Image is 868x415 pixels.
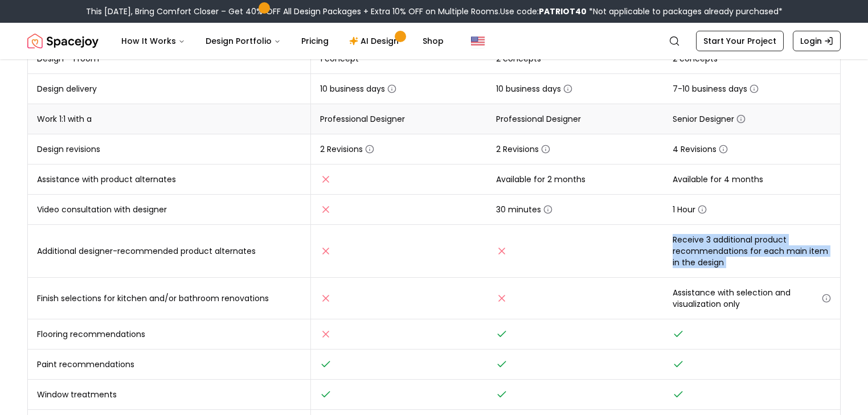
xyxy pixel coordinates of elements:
a: Login [793,31,841,51]
td: Additional designer-recommended product alternates [28,225,310,278]
div: This [DATE], Bring Comfort Closer – Get 40% OFF All Design Packages + Extra 10% OFF on Multiple R... [86,6,783,17]
a: Shop [413,30,453,52]
button: How It Works [112,30,194,52]
span: 1 Hour [673,204,707,215]
img: Spacejoy Logo [27,30,99,52]
td: Video consultation with designer [28,195,310,225]
span: Use code: [500,6,587,17]
a: Start Your Project [696,31,784,51]
a: Spacejoy [27,30,99,52]
img: United States [471,34,485,48]
td: Window treatments [28,380,310,410]
td: Work 1:1 with a [28,104,310,134]
span: *Not applicable to packages already purchased* [587,6,783,17]
a: AI Design [340,30,411,52]
td: Finish selections for kitchen and/or bathroom renovations [28,278,310,319]
td: Available for 4 months [664,165,840,195]
span: Professional Designer [496,113,581,125]
span: 30 minutes [496,204,552,215]
span: Senior Designer [673,113,746,125]
td: Receive 3 additional product recommendations for each main item in the design [664,225,840,278]
nav: Global [27,23,841,59]
td: Available for 2 months [487,165,664,195]
span: Professional Designer [320,113,405,125]
td: Design revisions [28,134,310,165]
td: Paint recommendations [28,350,310,380]
span: 10 business days [496,83,572,94]
b: PATRIOT40 [539,6,587,17]
a: Pricing [292,30,338,52]
span: 2 Revisions [496,143,550,155]
button: Design Portfolio [196,30,290,52]
td: Design delivery [28,74,310,104]
td: Flooring recommendations [28,319,310,350]
span: Assistance with selection and visualization only [673,287,831,310]
nav: Main [112,30,453,52]
span: 2 Revisions [320,143,374,155]
span: 4 Revisions [673,143,728,155]
span: 7-10 business days [673,83,759,94]
td: Assistance with product alternates [28,165,310,195]
span: 10 business days [320,83,396,94]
